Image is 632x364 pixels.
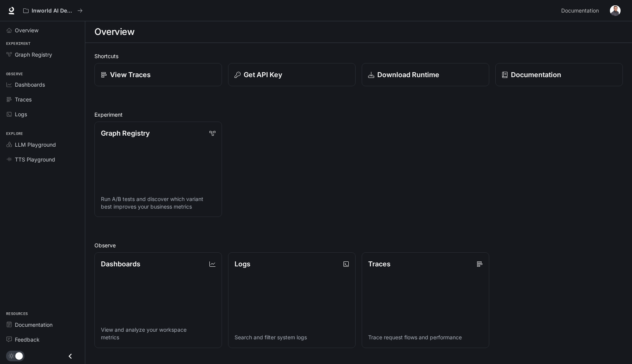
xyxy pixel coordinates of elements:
p: Download Runtime [377,70,439,80]
span: LLM Playground [15,141,56,149]
a: Traces [3,93,82,106]
a: LogsSearch and filter system logs [228,252,356,348]
h2: Experiment [94,111,623,119]
button: User avatar [608,3,623,18]
a: Feedback [3,333,82,346]
span: Dashboards [15,81,45,89]
p: Documentation [511,70,561,80]
a: Logs [3,108,82,121]
p: Dashboards [101,259,140,269]
a: View Traces [94,63,222,86]
a: TTS Playground [3,153,82,166]
button: Get API Key [228,63,356,86]
button: Close drawer [62,348,79,364]
a: Download Runtime [362,63,489,86]
h1: Overview [94,24,134,40]
span: Traces [15,95,32,103]
p: Inworld AI Demos [32,8,74,14]
a: Documentation [3,318,82,331]
a: Documentation [558,3,605,18]
span: Documentation [15,321,53,329]
p: Graph Registry [101,128,150,138]
a: TracesTrace request flows and performance [362,252,489,348]
a: Documentation [495,63,623,86]
a: Graph RegistryRun A/B tests and discover which variant best improves your business metrics [94,122,222,217]
a: Overview [3,24,82,37]
span: Logs [15,110,27,118]
p: Run A/B tests and discover which variant best improves your business metrics [101,195,215,210]
a: Dashboards [3,78,82,91]
button: All workspaces [20,3,86,18]
p: Get API Key [244,70,282,80]
a: DashboardsView and analyze your workspace metrics [94,252,222,348]
a: LLM Playground [3,138,82,151]
p: View and analyze your workspace metrics [101,326,215,341]
span: Graph Registry [15,51,52,59]
a: Graph Registry [3,48,82,61]
span: Feedback [15,336,40,343]
p: Logs [235,259,251,269]
img: User avatar [610,5,621,16]
span: Overview [15,26,38,34]
p: Search and filter system logs [235,334,349,341]
p: View Traces [110,70,151,80]
span: Dark mode toggle [15,351,23,360]
h2: Shortcuts [94,52,623,60]
span: Documentation [561,6,599,16]
span: TTS Playground [15,155,55,163]
p: Trace request flows and performance [368,334,483,341]
p: Traces [368,259,391,269]
h2: Observe [94,241,623,249]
